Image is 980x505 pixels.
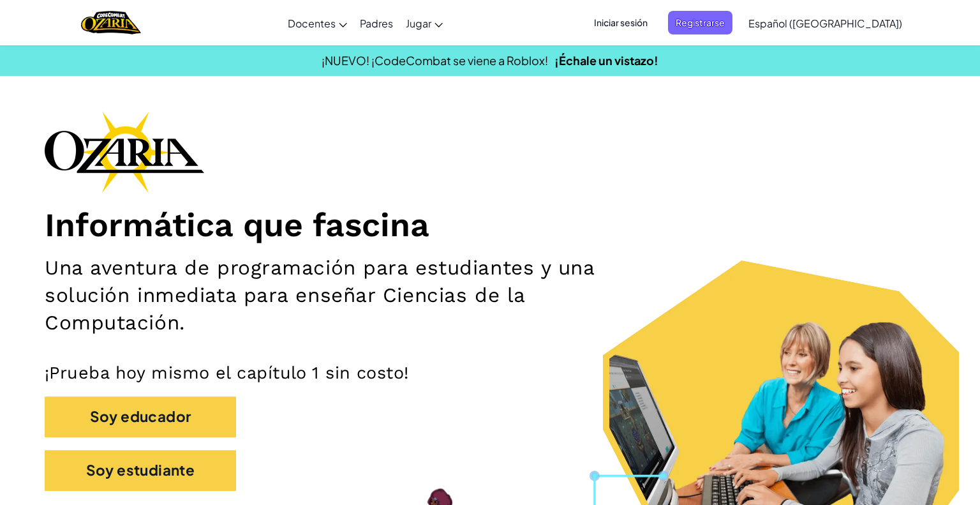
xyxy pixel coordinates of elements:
span: Español ([GEOGRAPHIC_DATA]) [748,17,902,30]
span: ¡NUEVO! ¡CodeCombat se viene a Roblox! [322,53,548,68]
button: Soy estudiante [45,450,236,491]
button: Iniciar sesión [586,11,655,34]
a: Ozaria by CodeCombat logo [81,10,140,36]
span: Docentes [288,17,336,30]
span: Jugar [406,17,431,30]
img: Home [81,10,140,36]
img: Ozaria branding logo [45,111,204,193]
a: ¡Échale un vistazo! [554,53,658,68]
h1: Informática que fascina [45,206,935,246]
a: Padres [353,6,399,40]
h2: Una aventura de programación para estudiantes y una solución inmediata para enseñar Ciencias de l... [45,255,641,336]
a: Español ([GEOGRAPHIC_DATA]) [742,6,909,40]
a: Jugar [399,6,449,40]
button: Registrarse [668,11,732,34]
button: Soy educador [45,396,236,437]
p: ¡Prueba hoy mismo el capítulo 1 sin costo! [45,363,935,384]
a: Docentes [281,6,353,40]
